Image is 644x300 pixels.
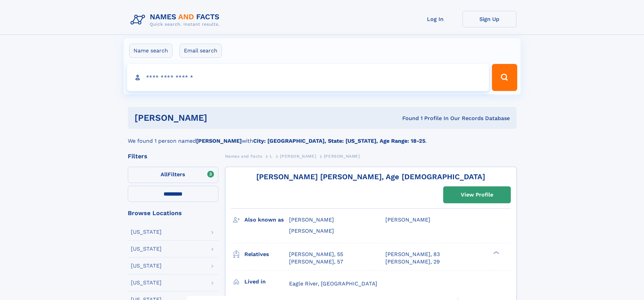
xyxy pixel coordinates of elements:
[492,64,517,91] button: Search Button
[128,210,218,216] div: Browse Locations
[129,44,172,58] label: Name search
[324,154,360,159] span: [PERSON_NAME]
[161,171,168,178] span: All
[128,11,225,29] img: Logo Names and Facts
[128,129,517,145] div: We found 1 person named with .
[289,280,377,287] span: Eagle River, [GEOGRAPHIC_DATA]
[289,216,334,223] span: [PERSON_NAME]
[385,216,430,223] span: [PERSON_NAME]
[270,152,272,160] a: L
[131,246,162,252] div: [US_STATE]
[131,263,162,269] div: [US_STATE]
[492,250,500,255] div: ❯
[128,167,218,183] label: Filters
[244,276,289,287] h3: Lived in
[127,64,489,91] input: search input
[244,249,289,260] h3: Relatives
[225,152,262,160] a: Names and Facts
[385,251,440,258] a: [PERSON_NAME], 83
[305,115,510,122] div: Found 1 Profile In Our Records Database
[135,114,305,122] h1: [PERSON_NAME]
[180,44,222,58] label: Email search
[131,229,162,235] div: [US_STATE]
[289,258,343,266] a: [PERSON_NAME], 57
[408,11,462,27] a: Log In
[280,152,316,160] a: [PERSON_NAME]
[289,251,343,258] a: [PERSON_NAME], 55
[131,280,162,285] div: [US_STATE]
[280,154,316,159] span: [PERSON_NAME]
[196,138,242,144] b: [PERSON_NAME]
[289,228,334,234] span: [PERSON_NAME]
[270,154,272,159] span: L
[253,138,425,144] b: City: [GEOGRAPHIC_DATA], State: [US_STATE], Age Range: 18-25
[462,11,517,27] a: Sign Up
[444,187,510,203] a: View Profile
[256,172,485,181] a: [PERSON_NAME] [PERSON_NAME], Age [DEMOGRAPHIC_DATA]
[385,258,440,266] a: [PERSON_NAME], 29
[461,187,493,203] div: View Profile
[128,153,218,159] div: Filters
[244,214,289,226] h3: Also known as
